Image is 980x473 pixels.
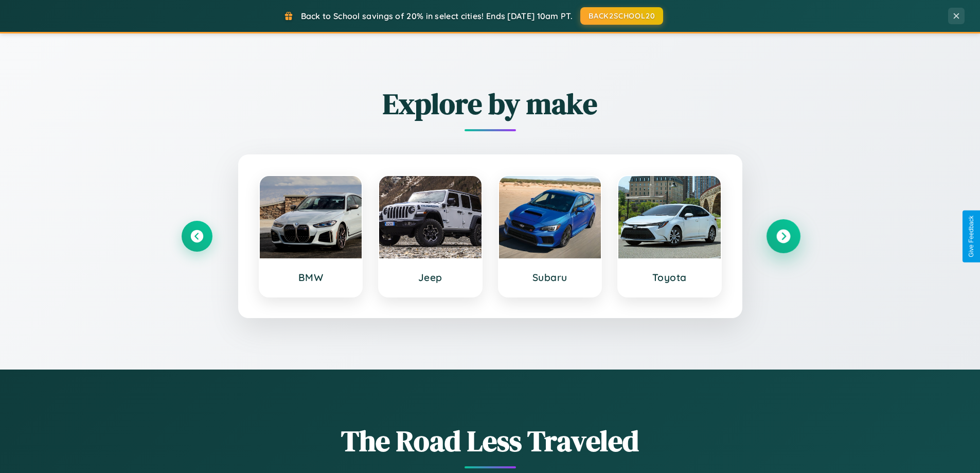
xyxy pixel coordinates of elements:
[580,7,663,25] button: BACK2SCHOOL20
[968,216,975,257] div: Give Feedback
[509,271,591,284] h3: Subaru
[301,11,573,21] span: Back to School savings of 20% in select cities! Ends [DATE] 10am PT.
[629,271,710,284] h3: Toyota
[182,421,799,461] h1: The Road Less Traveled
[182,84,799,124] h2: Explore by make
[270,271,352,284] h3: BMW
[389,271,471,284] h3: Jeep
